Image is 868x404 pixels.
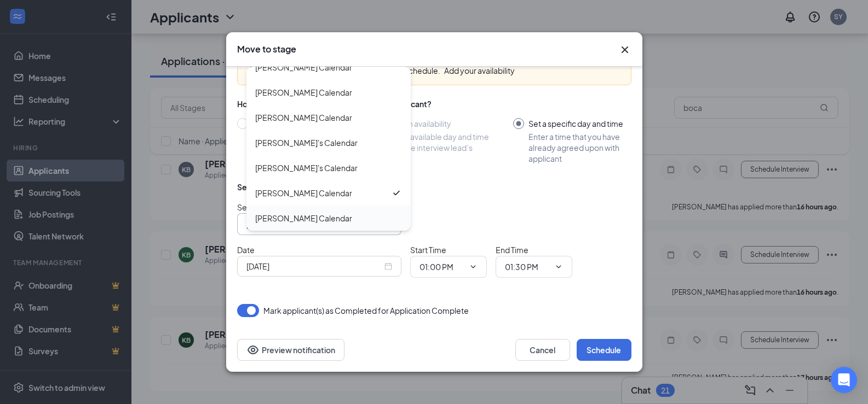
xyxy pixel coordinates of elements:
[255,212,352,224] div: [PERSON_NAME] Calendar
[255,137,358,149] div: [PERSON_NAME]'s Calendar
[618,43,631,56] button: Close
[496,245,528,255] span: End Time
[618,43,631,56] svg: Cross
[419,261,464,273] input: Start time
[469,262,478,271] svg: ChevronDown
[237,202,295,212] span: Select Calendar
[255,86,352,98] div: [PERSON_NAME] Calendar
[391,188,402,198] svg: Checkmark
[237,245,255,255] span: Date
[515,339,570,361] button: Cancel
[246,260,382,272] input: Sep 15, 2025
[263,304,469,317] span: Mark applicant(s) as Completed for Application Complete
[505,261,550,273] input: End time
[237,339,344,361] button: Preview notificationEye
[255,162,358,174] div: [PERSON_NAME]'s Calendar
[410,245,446,255] span: Start Time
[255,61,352,73] div: [PERSON_NAME] Calendar
[237,98,631,109] div: How do you want to schedule time with the applicant?
[237,43,296,55] h3: Move to stage
[444,65,515,76] button: Add your availability
[577,339,631,361] button: Schedule
[831,367,857,393] div: Open Intercom Messenger
[255,112,352,124] div: [PERSON_NAME] Calendar
[237,181,312,192] div: Select a Date & Time
[554,262,563,271] svg: ChevronDown
[246,343,260,356] svg: Eye
[255,187,352,199] div: [PERSON_NAME] Calendar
